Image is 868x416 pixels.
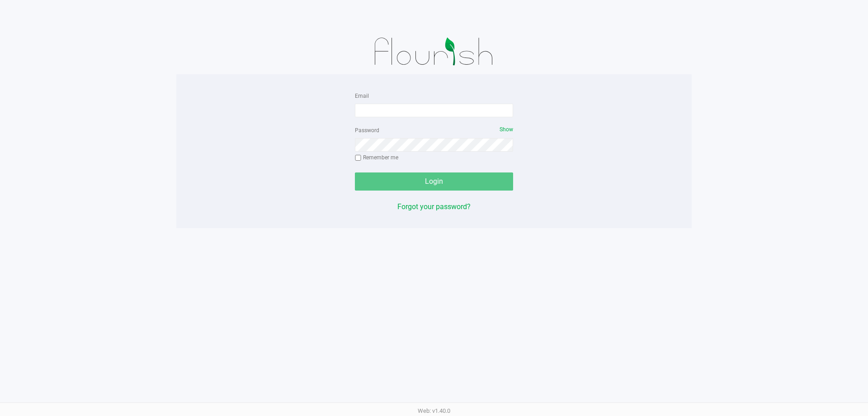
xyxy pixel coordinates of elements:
label: Password [355,126,379,134]
label: Remember me [355,153,398,162]
button: Forgot your password? [397,201,471,212]
input: Remember me [355,155,361,161]
span: Web: v1.40.0 [418,407,450,414]
label: Email [355,92,369,100]
span: Show [500,126,513,133]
